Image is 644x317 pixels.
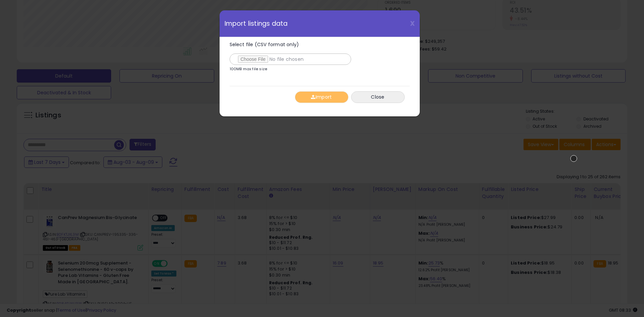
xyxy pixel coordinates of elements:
p: 100MB max file size [230,67,267,71]
span: X [410,19,415,28]
button: Close [351,91,405,103]
button: Import [295,91,348,103]
span: Import listings data [225,20,288,27]
span: Select file (CSV format only) [230,41,299,48]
